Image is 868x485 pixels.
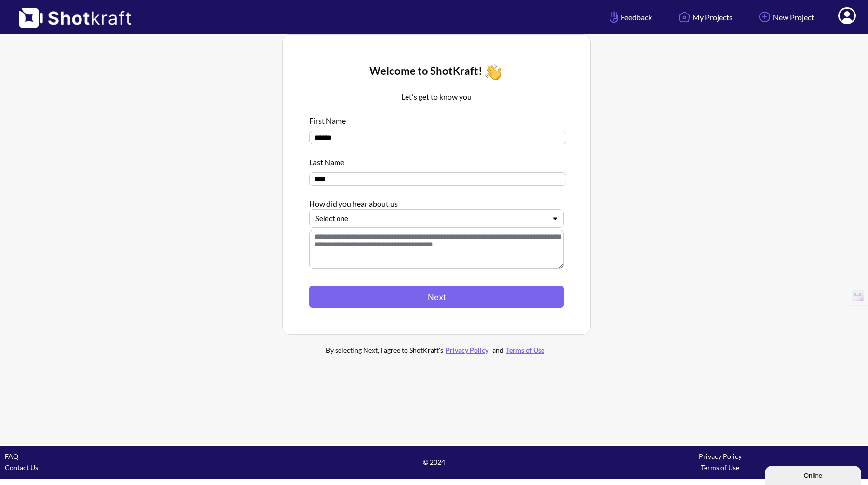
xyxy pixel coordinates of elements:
div: Privacy Policy [577,451,863,462]
div: Last Name [309,152,564,168]
a: FAQ [5,452,18,460]
a: Privacy Policy [443,346,491,354]
div: First Name [309,110,564,126]
a: My Projects [669,4,740,30]
img: Home Icon [676,9,692,25]
img: Add Icon [757,9,773,25]
iframe: chat widget [765,464,863,485]
a: Contact Us [5,463,38,471]
div: By selecting Next, I agree to ShotKraft's and [306,344,567,356]
div: How did you hear about us [309,193,564,209]
a: New Project [749,4,821,30]
button: Next [309,286,564,308]
a: Terms of Use [503,346,547,354]
div: Terms of Use [577,462,863,473]
img: Hand Icon [607,9,621,25]
span: Feedback [607,12,652,23]
div: Welcome to ShotKraft! [309,61,564,83]
span: © 2024 [291,456,577,468]
p: Let's get to know you [309,91,564,102]
img: Wave Icon [482,61,504,83]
